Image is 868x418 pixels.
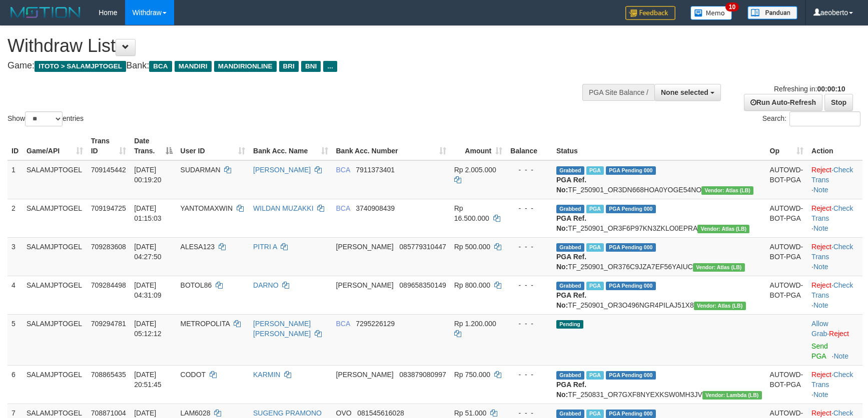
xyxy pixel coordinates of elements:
[766,365,808,404] td: AUTOWD-BOT-PGA
[552,276,766,314] td: TF_250901_OR3O496NGR4PILAJ51X8
[253,204,314,212] a: WILDAN MUZAKKI
[91,204,126,212] span: 709194725
[510,165,548,175] div: - - -
[510,280,548,290] div: - - -
[811,204,831,212] a: Reject
[556,253,586,271] b: PGA Ref. No:
[506,132,552,160] th: Balance
[766,199,808,237] td: AUTOWD-BOT-PGA
[454,320,496,328] span: Rp 1.200.000
[134,166,162,184] span: [DATE] 00:19:20
[175,61,212,72] span: MANDIRI
[606,243,656,252] span: PGA Pending
[181,204,233,212] span: YANTOMAXWIN
[181,243,215,251] span: ALESA123
[8,314,23,365] td: 5
[606,166,656,175] span: PGA Pending
[813,224,828,232] a: Note
[811,243,831,251] a: Reject
[23,199,87,237] td: SALAMJPTOGEL
[8,160,23,199] td: 1
[510,203,548,213] div: - - -
[702,391,762,400] span: Vendor URL: https://dashboard.q2checkout.com/secure
[556,166,584,175] span: Grabbed
[701,186,753,195] span: Vendor URL: https://dashboard.q2checkout.com/secure
[253,166,311,174] a: [PERSON_NAME]
[357,409,404,417] span: Copy 081545616028 to clipboard
[23,160,87,199] td: SALAMJPTOGEL
[134,243,162,261] span: [DATE] 04:27:50
[336,166,350,174] span: BCA
[811,166,853,184] a: Check Trans
[8,36,569,56] h1: Withdraw List
[552,160,766,199] td: TF_250901_OR3DN668HOA0YOGE54NO
[811,371,831,379] a: Reject
[181,166,221,174] span: SUDARMAN
[87,132,130,160] th: Trans ID: activate to sort column ascending
[177,132,249,160] th: User ID: activate to sort column ascending
[332,132,450,160] th: Bank Acc. Number: activate to sort column ascending
[789,111,860,126] input: Search:
[833,352,848,360] a: Note
[693,263,745,272] span: Vendor URL: https://dashboard.q2checkout.com/secure
[586,243,604,252] span: Marked by aeoberto
[807,160,862,199] td: · ·
[807,276,862,314] td: · ·
[813,301,828,309] a: Note
[149,61,172,72] span: BCA
[813,263,828,271] a: Note
[694,302,746,310] span: Vendor URL: https://dashboard.q2checkout.com/secure
[249,132,332,160] th: Bank Acc. Name: activate to sort column ascending
[556,410,584,418] span: Grabbed
[510,319,548,329] div: - - -
[181,320,230,328] span: METROPOLITA
[811,320,829,338] span: ·
[813,186,828,194] a: Note
[654,84,721,101] button: None selected
[606,371,656,380] span: PGA Pending
[829,330,849,338] a: Reject
[552,132,766,160] th: Status
[301,61,321,72] span: BNI
[766,132,808,160] th: Op: activate to sort column ascending
[744,94,822,111] a: Run Auto-Refresh
[586,371,604,380] span: Marked by aeoameng
[807,365,862,404] td: · ·
[8,5,84,20] img: MOTION_logo.png
[510,370,548,380] div: - - -
[807,237,862,276] td: · ·
[336,320,350,328] span: BCA
[336,409,352,417] span: OVO
[8,237,23,276] td: 3
[356,166,395,174] span: Copy 7911373401 to clipboard
[253,243,277,251] a: PITRI A
[181,371,206,379] span: CODOT
[606,282,656,290] span: PGA Pending
[253,281,279,289] a: DARNO
[690,6,732,20] img: Button%20Memo.svg
[811,371,853,389] a: Check Trans
[8,61,569,71] h4: Game: Bank:
[356,204,395,212] span: Copy 3740908439 to clipboard
[91,281,126,289] span: 709284498
[582,84,654,101] div: PGA Site Balance /
[23,314,87,365] td: SALAMJPTOGEL
[811,281,831,289] a: Reject
[35,61,126,72] span: ITOTO > SALAMJPTOGEL
[762,111,860,126] label: Search:
[586,282,604,290] span: Marked by aeoberto
[91,409,126,417] span: 708871004
[824,94,853,111] a: Stop
[766,160,808,199] td: AUTOWD-BOT-PGA
[766,237,808,276] td: AUTOWD-BOT-PGA
[8,111,84,126] label: Show entries
[586,166,604,175] span: Marked by aeodh
[556,320,583,329] span: Pending
[552,199,766,237] td: TF_250901_OR3F6P97KN3ZKLO0EPRA
[807,199,862,237] td: · ·
[399,243,446,251] span: Copy 085779310447 to clipboard
[91,166,126,174] span: 709145442
[450,132,507,160] th: Amount: activate to sort column ascending
[134,320,162,338] span: [DATE] 05:12:12
[91,243,126,251] span: 709283608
